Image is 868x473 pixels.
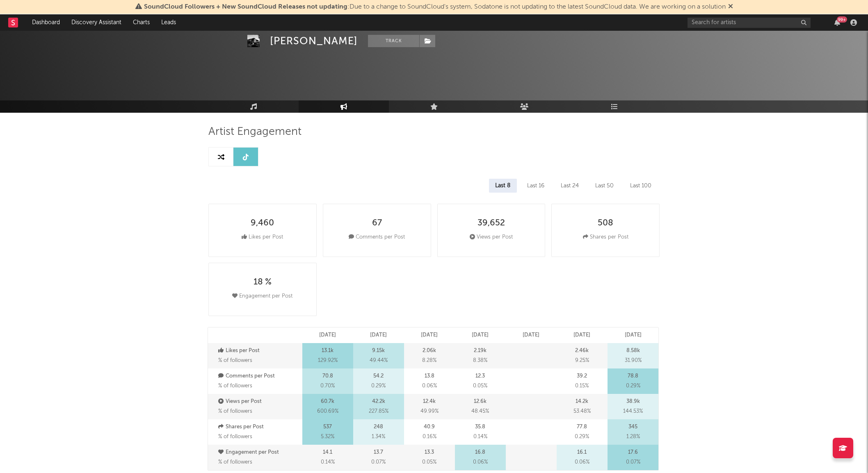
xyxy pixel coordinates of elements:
div: Comments per Post [349,232,405,242]
button: 99+ [834,19,840,26]
p: 13.3 [425,448,434,457]
p: 8.58k [626,346,640,356]
span: 5.32 % [321,432,334,442]
p: 42.2k [372,397,385,407]
p: Comments per Post [218,371,300,381]
p: 78.8 [628,371,638,381]
p: 14.1 [323,448,332,457]
span: 0.05 % [422,457,436,467]
p: 2.46k [575,346,589,356]
span: Artist Engagement [208,127,302,137]
p: 13.1k [322,346,333,356]
span: 1.28 % [626,432,640,442]
div: Last 16 [521,179,550,193]
span: 1.34 % [372,432,385,442]
span: 0.06 % [575,457,589,467]
p: 2.19k [474,346,487,356]
p: [DATE] [625,330,642,340]
p: 38.9k [626,397,640,407]
input: Search for artists [688,18,811,28]
span: : Due to a change to SoundCloud's system, Sodatone is not updating to the latest SoundCloud data.... [144,4,726,10]
div: 67 [372,218,382,228]
p: 248 [374,422,383,432]
p: 16.1 [577,448,587,457]
div: 18 % [254,277,272,287]
span: 0.14 % [321,457,335,467]
p: 39.2 [577,371,587,381]
p: [DATE] [421,330,438,340]
div: Shares per Post [583,232,628,242]
span: 0.29 % [575,432,589,442]
p: 54.2 [373,371,384,381]
div: Views per Post [470,232,513,242]
span: 0.16 % [423,432,436,442]
p: 60.7k [321,397,334,407]
div: Last 100 [624,179,658,193]
p: 12.6k [474,397,487,407]
span: 49.44 % [370,356,388,366]
p: [DATE] [472,330,489,340]
span: 129.92 % [318,356,338,366]
span: SoundCloud Followers + New SoundCloud Releases not updating [144,4,347,10]
span: % of followers [218,459,252,465]
div: 99 + [837,16,847,23]
p: 13.7 [374,448,383,457]
span: 31.90 % [625,356,642,366]
p: [DATE] [523,330,539,340]
span: 9.25 % [575,356,589,366]
div: Likes per Post [242,232,283,242]
span: 0.07 % [371,457,386,467]
p: [DATE] [319,330,336,340]
div: Last 8 [489,179,517,193]
span: 0.15 % [575,381,589,391]
span: 48.45 % [471,407,489,416]
p: 35.8 [475,422,485,432]
p: 12.3 [475,371,485,381]
div: 508 [598,218,613,228]
p: [DATE] [573,330,590,340]
div: Last 50 [589,179,620,193]
p: Likes per Post [218,346,300,356]
p: 14.2k [576,397,588,407]
div: Last 24 [555,179,585,193]
a: Dashboard [26,14,66,31]
span: % of followers [218,434,252,439]
span: 0.06 % [473,457,488,467]
span: 227.85 % [369,407,388,416]
span: 144.53 % [623,407,643,416]
p: 17.6 [628,448,638,457]
span: 0.70 % [320,381,335,391]
span: 0.06 % [422,381,437,391]
button: Track [368,35,419,47]
div: [PERSON_NAME] [270,35,358,47]
p: 537 [323,422,332,432]
p: 70.8 [322,371,333,381]
div: 9,460 [251,218,274,228]
span: % of followers [218,383,252,389]
a: Discovery Assistant [66,14,127,31]
a: Leads [155,14,182,31]
p: 345 [628,422,637,432]
span: Dismiss [728,4,733,10]
span: 8.28 % [422,356,436,366]
p: 2.06k [423,346,436,356]
span: % of followers [218,409,252,414]
p: 40.9 [424,422,435,432]
span: 0.14 % [473,432,487,442]
p: Engagement per Post [218,448,300,457]
p: 77.8 [577,422,587,432]
a: Charts [127,14,155,31]
span: 0.29 % [626,381,640,391]
span: % of followers [218,358,252,363]
p: Shares per Post [218,422,300,432]
span: 49.99 % [420,407,439,416]
p: 12.4k [423,397,436,407]
span: 0.07 % [626,457,640,467]
span: 0.29 % [371,381,386,391]
p: 13.8 [425,371,434,381]
span: 8.38 % [473,356,487,366]
span: 600.69 % [317,407,338,416]
span: 0.05 % [473,381,487,391]
p: Views per Post [218,397,300,407]
span: 53.48 % [573,407,591,416]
